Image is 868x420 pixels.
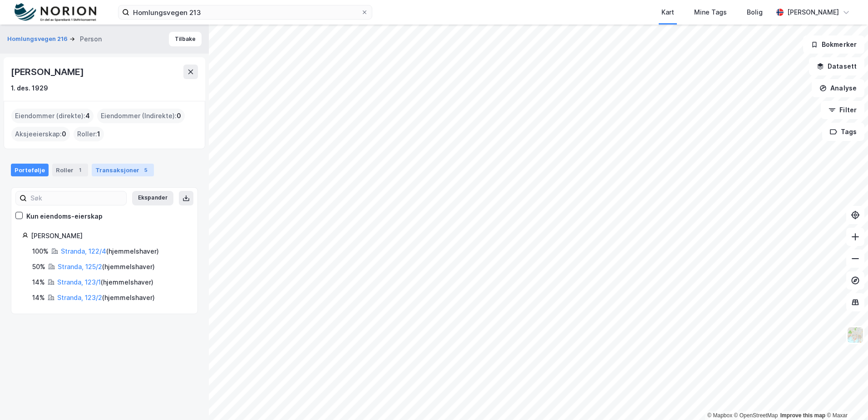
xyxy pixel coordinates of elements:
span: 4 [85,110,90,121]
div: Roller : [74,127,104,141]
button: Datasett [809,57,864,75]
div: 100% [32,246,49,257]
div: 1. des. 1929 [11,83,48,94]
a: Stranda, 123/2 [57,294,102,301]
div: 14% [32,292,45,303]
span: 0 [62,129,66,140]
div: ( hjemmelshaver ) [61,246,159,257]
div: Transaksjoner [92,164,154,176]
a: Stranda, 125/2 [58,263,102,270]
div: 5 [141,165,150,175]
a: OpenStreetMap [734,412,778,419]
a: Improve this map [780,412,825,419]
div: Bolig [747,7,763,18]
div: 14% [32,277,45,288]
div: [PERSON_NAME] [787,7,839,18]
div: Portefølje [11,164,49,176]
div: 50% [32,261,45,272]
div: [PERSON_NAME] [11,65,85,79]
button: Ekspander [132,191,173,205]
button: Bokmerker [803,35,864,54]
div: ( hjemmelshaver ) [58,261,155,272]
span: 0 [177,110,181,121]
div: Kontrollprogram for chat [823,376,868,420]
img: norion-logo.80e7a08dc31c2e691866.png [15,3,96,22]
button: Analyse [812,79,864,97]
div: ( hjemmelshaver ) [57,277,153,288]
button: Tilbake [169,32,202,46]
a: Stranda, 123/1 [57,278,101,286]
div: 1 [75,165,84,175]
a: Stranda, 122/4 [61,247,106,255]
iframe: Chat Widget [823,376,868,420]
div: Person [80,34,102,45]
div: Eiendommer (Indirekte) : [97,109,185,123]
div: Kart [661,7,674,18]
div: Mine Tags [694,7,727,18]
div: Kun eiendoms-eierskap [26,211,103,222]
input: Søk på adresse, matrikkel, gårdeiere, leietakere eller personer [129,5,361,19]
span: 1 [97,129,100,140]
input: Søk [27,191,126,205]
button: Homlungsvegen 216 [7,35,69,44]
button: Tags [822,123,864,141]
div: [PERSON_NAME] [31,230,187,241]
a: Mapbox [707,412,732,419]
div: Eiendommer (direkte) : [11,109,94,123]
img: Z [847,326,864,344]
div: ( hjemmelshaver ) [57,292,155,303]
button: Filter [821,101,864,119]
div: Roller [52,164,88,176]
div: Aksjeeierskap : [11,127,70,141]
